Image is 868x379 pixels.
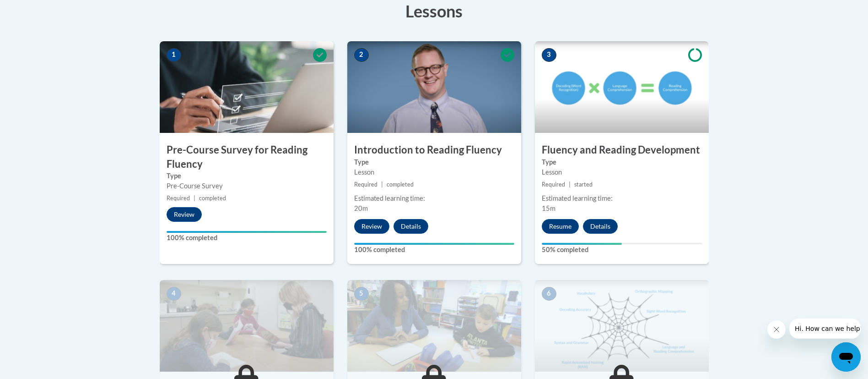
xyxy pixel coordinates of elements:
span: completed [387,181,414,188]
button: Review [354,219,389,234]
div: Your progress [167,231,327,233]
button: Details [583,219,618,234]
img: Course Image [160,41,334,133]
div: Your progress [542,243,622,245]
span: 3 [542,48,556,62]
span: 2 [354,48,369,62]
label: Type [167,171,327,181]
div: Your progress [354,243,514,245]
img: Course Image [347,41,521,133]
h3: Pre-Course Survey for Reading Fluency [160,143,334,171]
span: 1 [167,48,181,62]
img: Course Image [535,41,709,133]
span: | [569,181,571,188]
label: Type [542,157,702,167]
h3: Fluency and Reading Development [535,143,709,157]
label: 100% completed [167,233,327,243]
label: 50% completed [542,245,702,255]
button: Details [394,219,428,234]
span: | [194,195,195,202]
img: Course Image [535,280,709,372]
span: Hi. How can we help? [5,6,74,14]
div: Lesson [354,167,514,177]
div: Estimated learning time: [354,193,514,203]
iframe: Message from company [789,319,861,339]
iframe: Close message [767,320,786,339]
button: Resume [542,219,579,234]
button: Review [167,207,202,222]
label: 100% completed [354,245,514,255]
span: 5 [354,287,369,301]
span: 15m [542,204,555,212]
span: Required [542,181,565,188]
div: Lesson [542,167,702,177]
img: Course Image [347,280,521,372]
div: Pre-Course Survey [167,181,327,191]
span: 20m [354,204,368,212]
span: completed [199,195,226,202]
label: Type [354,157,514,167]
img: Course Image [160,280,334,372]
span: Required [354,181,377,188]
span: | [381,181,383,188]
span: started [574,181,593,188]
h3: Introduction to Reading Fluency [347,143,521,157]
iframe: Button to launch messaging window [831,342,861,372]
span: Required [167,195,190,202]
div: Estimated learning time: [542,193,702,203]
span: 4 [167,287,181,301]
span: 6 [542,287,556,301]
